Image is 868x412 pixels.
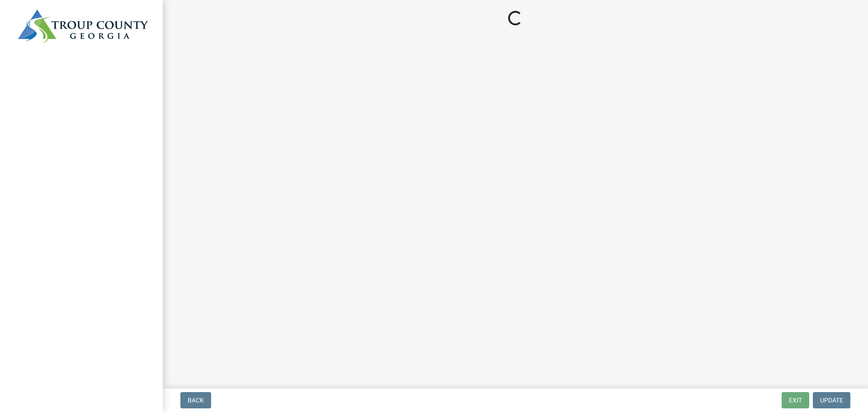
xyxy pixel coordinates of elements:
button: Update [813,392,850,408]
span: Update [820,397,843,404]
img: Troup County, Georgia [18,9,148,43]
span: Back [188,397,204,404]
button: Back [180,392,211,408]
button: Exit [782,392,809,408]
